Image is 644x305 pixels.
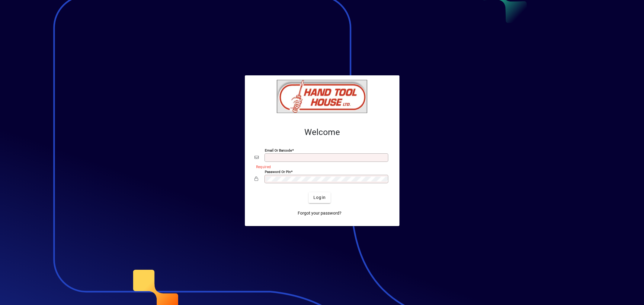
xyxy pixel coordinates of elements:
button: Login [309,192,331,203]
mat-error: Required [256,163,385,170]
span: Login [313,194,326,201]
mat-label: Password or Pin [265,169,291,174]
span: Forgot your password? [298,210,341,216]
h2: Welcome [255,127,390,137]
mat-label: Email or Barcode [265,148,292,152]
a: Forgot your password? [295,208,344,219]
